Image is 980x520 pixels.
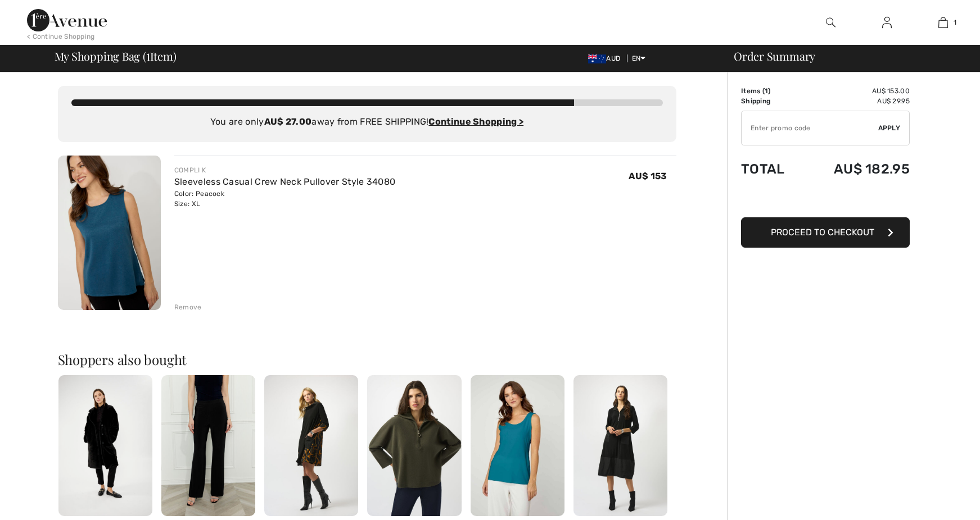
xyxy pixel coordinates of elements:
[741,188,910,213] iframe: PayPal
[174,302,202,312] div: Remove
[264,375,358,516] img: Knee-Length A-Line Dress Style 253186
[915,16,970,29] a: 1
[771,227,874,238] span: Proceed to Checkout
[71,115,663,129] div: You are only away from FREE SHIPPING!
[264,116,312,127] strong: AU$ 27.00
[741,150,802,188] td: Total
[27,9,107,31] img: 1ère Avenue
[58,156,161,310] img: Sleeveless Casual Crew Neck Pullover Style 34080
[765,87,768,95] span: 1
[428,116,523,127] a: Continue Shopping >
[55,51,177,62] span: My Shopping Bag ( Item)
[802,86,910,96] td: AU$ 153.00
[573,375,667,516] img: Casual Midi Shift Dress Style 253066
[742,111,878,145] input: Promo code
[741,217,910,248] button: Proceed to Checkout
[146,48,150,62] span: 1
[27,31,95,42] div: < Continue Shopping
[629,171,667,181] span: AU$ 153
[878,123,901,133] span: Apply
[741,86,802,96] td: Items ( )
[471,375,564,516] img: Casual Sleeveless Pullover Style 1601
[882,16,892,29] img: My Info
[174,165,395,175] div: COMPLI K
[802,96,910,106] td: AU$ 29.95
[720,51,973,62] div: Order Summary
[802,150,910,188] td: AU$ 182.95
[826,16,836,29] img: search the website
[588,54,625,62] span: AUD
[588,54,606,63] img: Australian Dollar
[161,375,255,516] img: Flare Formal Trousers Style 259004
[954,17,956,28] span: 1
[873,16,901,30] a: Sign In
[367,375,461,516] img: Hooded Zipper Relaxed Fit Style 253963
[938,16,948,29] img: My Bag
[632,54,646,62] span: EN
[58,353,676,366] h2: Shoppers also bought
[174,176,395,187] a: Sleeveless Casual Crew Neck Pullover Style 34080
[58,375,152,516] img: Chic Long Overcoat Style 243902
[741,96,802,106] td: Shipping
[174,189,395,209] div: Color: Peacock Size: XL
